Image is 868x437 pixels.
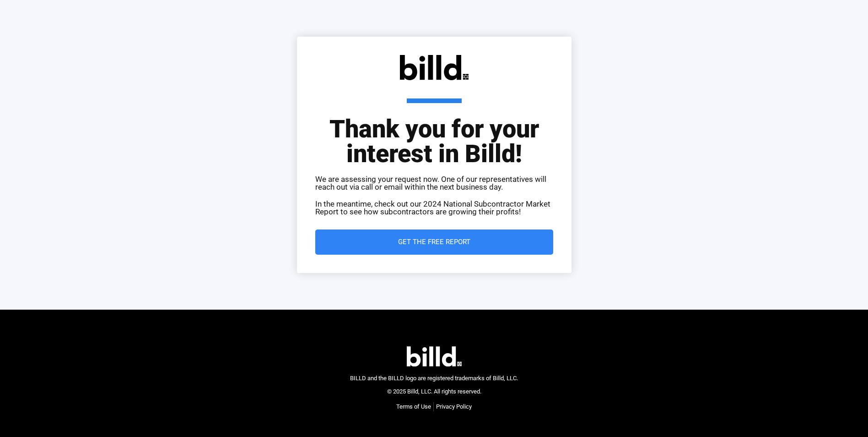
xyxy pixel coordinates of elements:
[315,175,553,191] p: We are assessing your request now. One of our representatives will reach out via call or email wi...
[398,239,470,246] span: Get the Free Report
[350,375,518,395] span: BILLD and the BILLD logo are registered trademarks of Billd, LLC. © 2025 Billd, LLC. All rights r...
[315,200,553,216] p: In the meantime, check out our 2024 National Subcontractor Market Report to see how subcontractor...
[315,229,553,255] a: Get the Free Report
[396,402,431,411] a: Terms of Use
[315,98,553,166] h1: Thank you for your interest in Billd!
[396,402,472,411] nav: Menu
[436,402,472,411] a: Privacy Policy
